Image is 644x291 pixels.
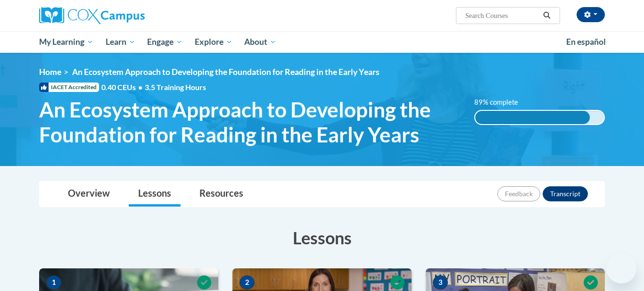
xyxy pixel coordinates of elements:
span: 3 [433,275,448,290]
div: 89% complete [475,111,590,124]
span: 1 [46,275,61,290]
a: Explore [189,31,239,53]
div: Main menu [25,31,619,53]
span: An Ecosystem Approach to Developing the Foundation for Reading in the Early Years [39,97,460,147]
a: Cox Campus [39,7,218,24]
span: About [244,36,276,48]
a: Home [39,67,61,77]
iframe: Button to launch messaging window [606,253,636,283]
a: En español [560,32,612,52]
a: Lessons [129,182,181,207]
a: Resources [190,182,253,207]
span: 2 [239,275,255,290]
span: En español [566,37,606,47]
button: Search [540,10,554,21]
label: 89% complete [474,97,528,108]
span: 0.40 CEUs [101,82,145,92]
span: My Learning [39,36,93,48]
span: 3.5 Training Hours [145,83,206,91]
span: Engage [147,36,182,48]
button: Account Settings [577,7,605,22]
h3: Lessons [39,226,605,249]
span: IACET Accredited [39,83,99,92]
a: My Learning [33,31,99,53]
a: Learn [99,31,141,53]
span: Explore [195,36,232,48]
a: Overview [58,182,119,207]
button: Feedback [497,186,540,201]
img: Cox Campus [39,7,145,24]
input: Search Courses [464,10,540,21]
span: Learn [106,36,135,48]
button: Transcript [543,186,588,201]
span: An Ecosystem Approach to Developing the Foundation for Reading in the Early Years [72,67,380,77]
a: About [239,31,283,53]
a: Engage [141,31,189,53]
span: • [138,83,142,91]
